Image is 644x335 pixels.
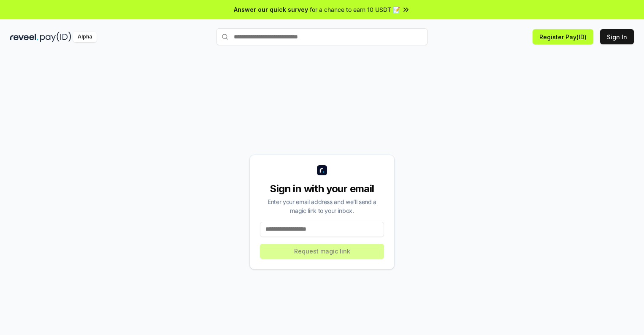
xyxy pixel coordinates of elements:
span: Answer our quick survey [234,5,308,14]
div: Alpha [73,32,97,42]
img: pay_id [40,32,71,42]
span: for a chance to earn 10 USDT 📝 [310,5,400,14]
button: Register Pay(ID) [533,29,593,44]
img: reveel_dark [10,32,38,42]
div: Enter your email address and we’ll send a magic link to your inbox. [260,197,384,215]
button: Sign In [600,29,634,44]
div: Sign in with your email [260,182,384,196]
img: logo_small [317,165,327,175]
